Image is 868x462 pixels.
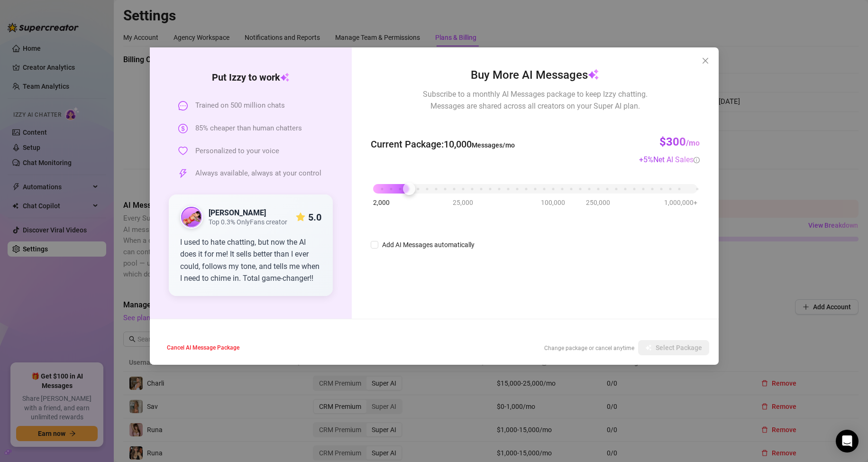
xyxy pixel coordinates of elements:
span: message [178,101,188,111]
span: star [296,213,305,222]
span: dollar [178,124,188,133]
h3: $300 [659,135,700,150]
button: Select Package [638,340,709,355]
strong: 5.0 [308,212,321,223]
span: 25,000 [453,197,473,208]
span: 1,000,000+ [664,197,697,208]
span: Trained on 500 million chats [195,100,285,111]
span: Close [698,57,713,65]
span: /mo [686,139,700,148]
div: Net AI Sales [653,154,700,166]
span: Cancel AI Message Package [167,344,239,351]
span: Buy More AI Messages [471,66,599,84]
span: Current Package : 10,000 [371,137,515,152]
button: Close [698,53,713,68]
span: heart [178,146,188,156]
span: thunderbolt [178,169,188,178]
span: close [702,57,709,65]
span: Top 0.3% OnlyFans creator [209,218,287,226]
div: Add AI Messages automatically [382,240,475,250]
span: 250,000 [586,197,610,208]
button: Cancel AI Message Package [159,340,247,355]
span: info-circle [694,157,700,163]
span: Always available, always at your control [195,168,321,179]
span: Change package or cancel anytime [544,345,634,351]
span: 2,000 [373,197,390,208]
span: + 5 % [639,155,700,164]
span: Messages/mo [472,141,515,149]
div: I used to hate chatting, but now the AI does it for me! It sells better than I ever could, follow... [180,236,322,285]
strong: Put Izzy to work [212,72,290,83]
span: Subscribe to a monthly AI Messages package to keep Izzy chatting. Messages are shared across all ... [423,88,648,112]
span: Personalized to your voice [195,146,279,157]
span: 85% cheaper than human chatters [195,123,302,134]
img: public [181,207,202,228]
div: Open Intercom Messenger [836,430,859,453]
span: 100,000 [541,197,565,208]
strong: [PERSON_NAME] [209,208,266,217]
